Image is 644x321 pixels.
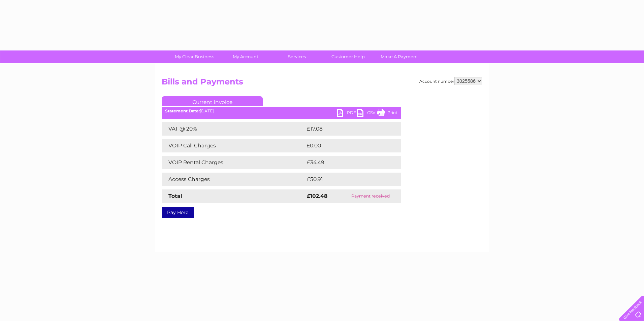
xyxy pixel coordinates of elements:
td: Payment received [340,189,401,203]
div: [DATE] [162,109,401,113]
a: Services [269,50,325,63]
td: £50.91 [305,173,387,186]
h2: Bills and Payments [162,77,482,90]
a: CSV [357,109,377,118]
b: Statement Date: [165,108,200,113]
strong: £102.48 [307,193,327,199]
td: £0.00 [305,139,385,152]
a: My Account [218,50,273,63]
td: VAT @ 20% [162,122,305,136]
td: VOIP Rental Charges [162,156,305,169]
a: Current Invoice [162,96,263,106]
a: Pay Here [162,207,194,218]
td: £34.49 [305,156,388,169]
a: My Clear Business [167,50,222,63]
td: £17.08 [305,122,387,136]
a: PDF [337,109,357,118]
a: Customer Help [320,50,376,63]
a: Make A Payment [372,50,427,63]
td: Access Charges [162,173,305,186]
strong: Total [168,193,182,199]
td: VOIP Call Charges [162,139,305,152]
div: Account number [419,77,482,85]
a: Print [377,109,397,118]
